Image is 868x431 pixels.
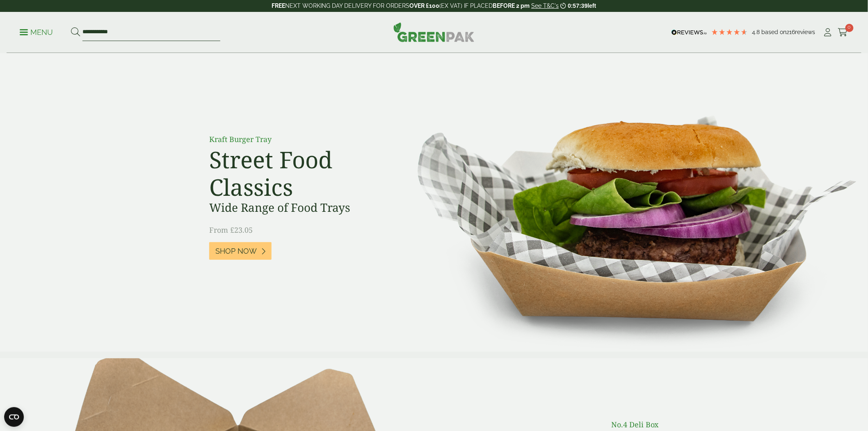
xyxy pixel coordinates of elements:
[711,28,748,36] div: 4.79 Stars
[672,30,707,35] img: REVIEWS.io
[568,2,587,9] span: 0:57:39
[787,29,795,35] span: 216
[795,29,815,35] span: reviews
[4,407,24,427] button: Open CMP widget
[209,201,394,215] h3: Wide Range of Food Trays
[838,26,848,39] a: 0
[209,146,394,201] h2: Street Food Classics
[393,22,475,42] img: GreenPak Supplies
[480,419,659,430] p: No.4 Deli Box
[823,28,833,37] i: My Account
[752,29,762,35] span: 4.8
[391,53,868,352] img: Street Food Classics
[531,2,559,9] a: See T&C's
[209,225,253,235] span: From £23.05
[272,2,285,9] strong: FREE
[838,28,848,37] i: Cart
[588,2,596,9] span: left
[209,242,272,260] a: Shop Now
[493,2,530,9] strong: BEFORE 2 pm
[20,28,53,37] p: Menu
[845,24,854,32] span: 0
[409,2,439,9] strong: OVER £100
[215,247,257,256] span: Shop Now
[20,28,53,36] a: Menu
[762,29,787,35] span: Based on
[209,134,394,145] p: Kraft Burger Tray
